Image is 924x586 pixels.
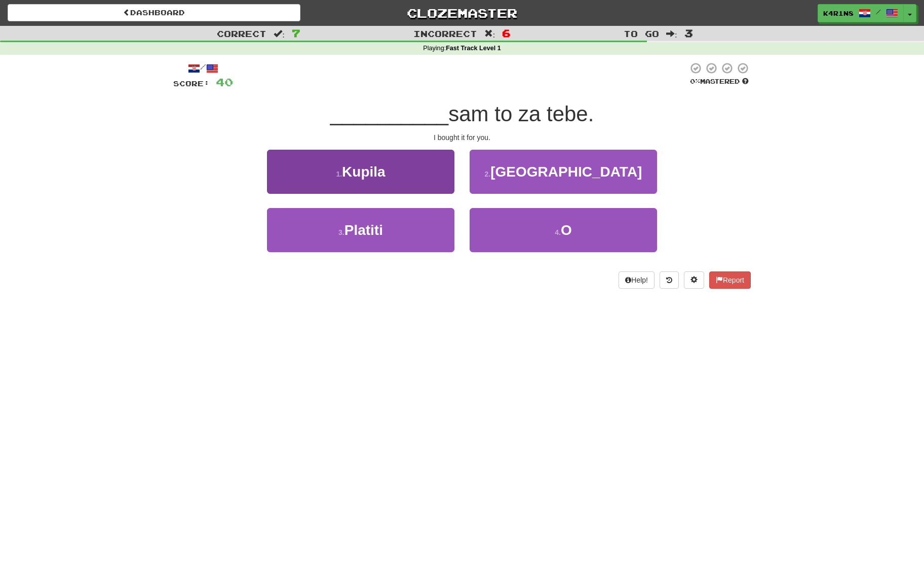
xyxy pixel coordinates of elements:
[274,29,285,38] span: :
[709,271,751,289] button: Report
[470,150,657,194] button: 2.[GEOGRAPHIC_DATA]
[216,76,233,88] span: 40
[316,4,608,22] a: Clozemaster
[448,102,594,126] span: sam to za tebe.
[688,77,751,86] div: Mastered
[267,208,454,252] button: 3.Platiti
[446,45,501,52] strong: Fast Track Level 1
[684,27,693,39] span: 3
[619,271,654,289] button: Help!
[336,170,342,178] small: 1 .
[485,170,491,178] small: 2 .
[292,27,300,39] span: 7
[624,28,659,39] span: To go
[330,102,449,126] span: __________
[173,79,210,88] span: Score:
[555,228,561,236] small: 4 .
[8,4,300,21] a: Dashboard
[344,222,383,238] span: Platiti
[561,222,572,238] span: O
[490,164,642,180] span: [GEOGRAPHIC_DATA]
[338,228,344,236] small: 3 .
[342,164,386,180] span: Kupila
[173,62,233,75] div: /
[470,208,657,252] button: 4.O
[823,9,854,18] span: k4r1n8
[502,27,511,39] span: 6
[876,8,881,15] span: /
[267,150,454,194] button: 1.Kupila
[690,77,700,85] span: 0 %
[173,132,751,143] div: I bought it for you.
[818,4,904,22] a: k4r1n8 /
[217,28,266,39] span: Correct
[413,28,477,39] span: Incorrect
[666,29,677,38] span: :
[484,29,495,38] span: :
[660,271,679,289] button: Round history (alt+y)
